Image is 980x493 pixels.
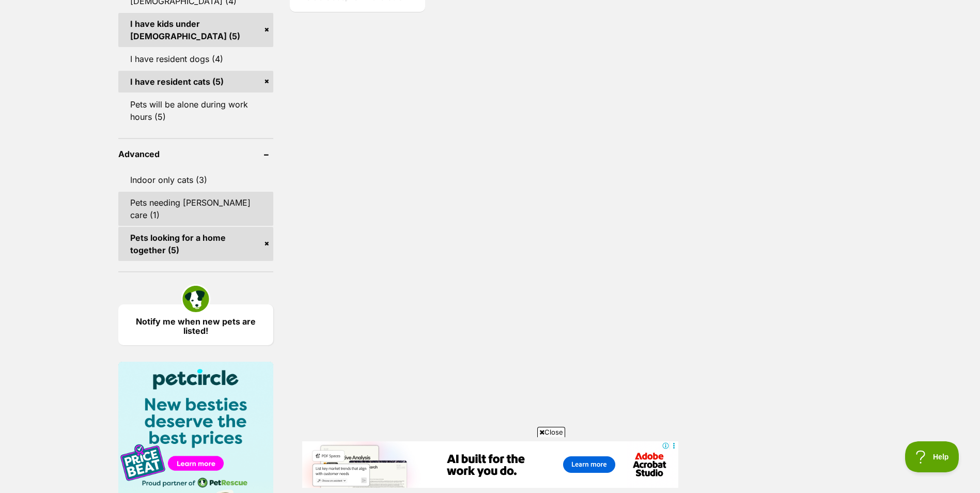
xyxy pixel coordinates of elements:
[118,94,273,128] a: Pets will be alone during work hours (5)
[302,441,678,488] iframe: Advertisement
[118,169,273,191] a: Indoor only cats (3)
[118,13,273,47] a: I have kids under [DEMOGRAPHIC_DATA] (5)
[118,71,273,93] a: I have resident cats (5)
[118,304,273,345] a: Notify me when new pets are listed!
[118,149,273,159] header: Advanced
[1,1,9,9] img: consumer-privacy-logo.png
[118,48,273,70] a: I have resident dogs (4)
[118,192,273,226] a: Pets needing [PERSON_NAME] care (1)
[537,427,565,437] span: Close
[905,441,959,472] iframe: Help Scout Beacon - Open
[118,227,273,261] a: Pets looking for a home together (5)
